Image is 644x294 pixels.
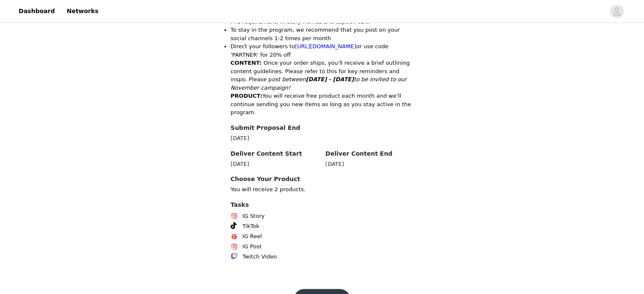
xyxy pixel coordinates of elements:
[231,160,319,168] div: [DATE]
[231,233,238,240] img: Instagram Reels Icon
[61,2,103,21] a: Networks
[243,253,277,261] span: Twitch Video
[231,175,414,184] h4: Choose Your Product
[231,26,414,42] li: To stay in the program, we recommend that you post on your social channels 1-2 times per month
[231,92,414,117] p: You will receive free product each month and we’ll continue sending you new items as long as you ...
[243,232,262,241] span: IG Reel
[231,185,414,194] p: You will receive 2 products.
[243,242,262,251] span: IG Post
[243,222,260,231] span: TikTok
[231,149,319,158] h4: Deliver Content Start
[231,59,414,92] p: Once your order ships, you'll receive a brief outlining content guidelines. Please refer to this ...
[231,60,262,66] strong: CONTENT:
[306,76,354,82] strong: [DATE] - [DATE]
[231,134,319,143] div: [DATE]
[326,149,414,158] h4: Deliver Content End
[14,2,60,21] a: Dashboard
[243,212,265,220] span: IG Story
[326,160,414,168] div: [DATE]
[231,213,238,220] img: Instagram Icon
[231,243,238,250] img: Instagram Icon
[231,93,263,99] strong: PRODUCT:
[613,5,621,18] div: avatar
[231,124,319,132] h4: Submit Proposal End
[231,76,407,91] em: ost between to be invited to our November campaign!
[231,201,414,209] h4: Tasks
[295,43,357,49] a: [URL][DOMAIN_NAME]
[231,42,414,59] li: Direct your followers to or use code 'PARTNER' for 20% off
